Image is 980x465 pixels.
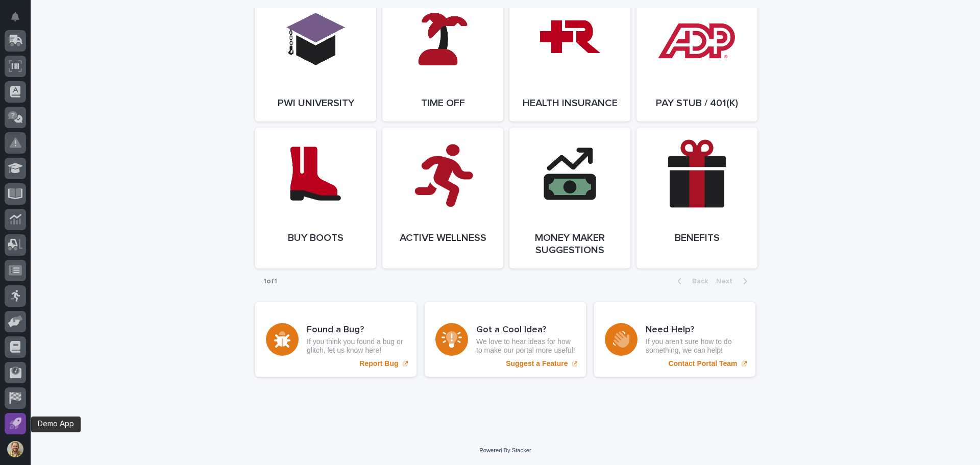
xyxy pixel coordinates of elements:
[359,359,398,368] p: Report Bug
[712,277,755,286] button: Next
[255,302,416,377] a: Report Bug
[476,337,575,355] p: We love to hear ideas for how to make our portal more useful!
[479,447,531,453] a: Powered By Stacker
[646,325,745,336] h3: Need Help?
[669,277,712,286] button: Back
[594,302,755,377] a: Contact Portal Team
[382,128,503,268] a: Active Wellness
[5,6,26,28] button: Notifications
[636,128,757,268] a: Benefits
[307,337,406,355] p: If you think you found a bug or glitch, let us know here!
[13,12,26,29] div: Notifications
[307,325,406,336] h3: Found a Bug?
[668,359,737,368] p: Contact Portal Team
[716,278,739,285] span: Next
[506,359,568,368] p: Suggest a Feature
[476,325,575,336] h3: Got a Cool Idea?
[646,337,745,355] p: If you aren't sure how to do something, we can help!
[425,302,586,377] a: Suggest a Feature
[686,278,708,285] span: Back
[255,128,376,268] a: Buy Boots
[509,128,630,268] a: Money Maker Suggestions
[5,438,26,460] button: users-avatar
[255,269,285,294] p: 1 of 1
